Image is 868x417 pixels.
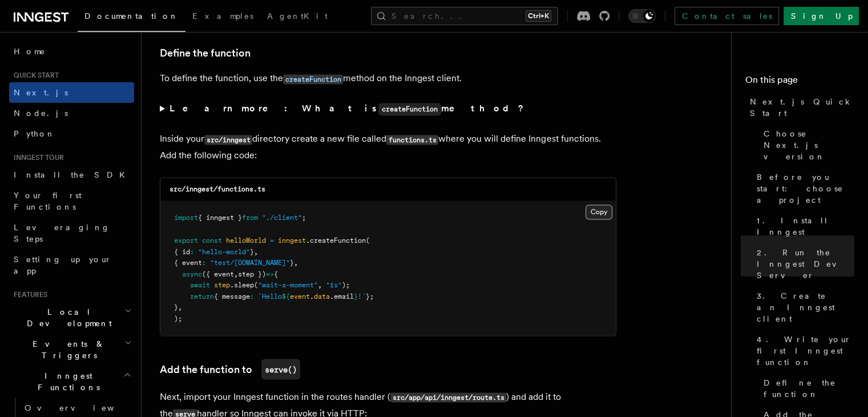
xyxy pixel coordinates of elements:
a: Install the SDK [9,165,134,185]
button: Inngest Functions [9,366,134,398]
span: export [174,236,198,244]
span: Inngest Functions [9,370,123,393]
a: Next.js [9,82,134,103]
span: from [242,214,258,222]
span: `Hello [258,292,282,300]
span: "hello-world" [198,247,250,255]
span: async [182,270,202,278]
span: = [270,236,274,244]
span: : [250,292,254,300]
a: Define the function [160,45,251,61]
a: Next.js Quick Start [745,91,854,123]
a: Contact sales [675,7,779,25]
a: Leveraging Steps [9,217,134,249]
span: step }) [238,270,266,278]
span: "wait-a-moment" [258,280,318,288]
a: Home [9,41,134,62]
span: { id [174,247,190,255]
a: Node.js [9,103,134,123]
a: createFunction [283,73,343,83]
a: 3. Create an Inngest client [752,286,854,329]
span: Choose Next.js version [764,128,854,162]
a: 4. Write your first Inngest function [752,329,854,372]
span: , [178,303,182,311]
span: { message [214,292,250,300]
span: return [190,292,214,300]
code: serve() [261,359,300,379]
code: functions.ts [386,135,438,145]
span: "./client" [262,214,302,222]
span: 1. Install Inngest [757,215,854,238]
a: Choose Next.js version [759,123,854,167]
a: Examples [185,3,260,31]
a: Add the function toserve() [160,359,300,379]
code: src/app/api/inngest/route.ts [390,392,506,402]
a: Sign Up [784,7,859,25]
a: Define the function [759,372,854,404]
span: Overview [25,403,142,412]
span: Events & Triggers [9,338,124,361]
span: import [174,214,198,222]
span: Setting up your app [14,255,112,275]
h4: On this page [745,73,854,91]
kbd: Ctrl+K [526,10,551,22]
span: Before you start: choose a project [757,171,854,206]
button: Events & Triggers [9,334,134,366]
span: ${ [282,292,290,300]
span: } [290,258,294,266]
span: data [314,292,330,300]
span: Local Development [9,306,124,329]
span: ); [342,280,350,288]
span: Install the SDK [14,170,132,179]
span: inngest [278,236,306,244]
span: .sleep [230,280,254,288]
p: To define the function, use the method on the Inngest client. [160,70,616,87]
span: helloWorld [226,236,266,244]
button: Toggle dark mode [628,9,656,23]
code: src/inngest/functions.ts [169,185,265,193]
span: , [254,247,258,255]
span: 3. Create an Inngest client [757,290,854,324]
span: Next.js [14,88,68,97]
span: }; [366,292,374,300]
span: } [250,247,254,255]
span: Your first Functions [14,191,82,211]
span: event [290,292,310,300]
span: Next.js Quick Start [750,96,854,119]
a: Documentation [78,3,185,32]
span: ); [174,314,182,322]
span: Define the function [764,377,854,400]
span: { event [174,258,202,266]
button: Local Development [9,302,134,334]
a: 1. Install Inngest [752,210,854,242]
span: .email [330,292,354,300]
span: Leveraging Steps [14,223,110,243]
code: createFunction [283,74,343,84]
span: ( [366,236,370,244]
span: Quick start [9,71,59,80]
span: ; [302,214,306,222]
button: Search...Ctrl+K [371,7,558,25]
strong: Learn more: What is method? [169,103,526,114]
p: Inside your directory create a new file called where you will define Inngest functions. Add the f... [160,131,616,163]
span: const [202,236,222,244]
span: Examples [192,11,253,21]
span: .createFunction [306,236,366,244]
span: await [190,280,210,288]
span: } [354,292,358,300]
a: 2. Run the Inngest Dev Server [752,242,854,286]
span: 4. Write your first Inngest function [757,334,854,368]
span: ({ event [202,270,234,278]
span: Python [14,129,55,138]
a: Python [9,123,134,144]
code: createFunction [378,103,441,115]
button: Copy [586,205,612,219]
span: !` [358,292,366,300]
span: : [190,247,194,255]
span: . [310,292,314,300]
a: Before you start: choose a project [752,167,854,210]
span: => [266,270,274,278]
span: 2. Run the Inngest Dev Server [757,247,854,281]
a: Setting up your app [9,249,134,281]
span: "test/[DOMAIN_NAME]" [210,258,290,266]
